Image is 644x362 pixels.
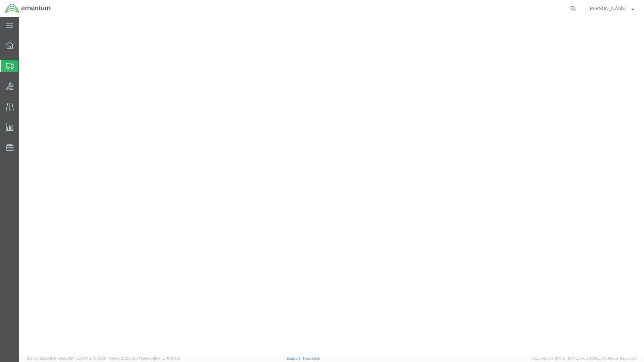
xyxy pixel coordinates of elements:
a: Feedback [303,356,320,360]
button: [PERSON_NAME] [588,4,635,12]
a: Support [286,356,303,360]
span: [DATE] 10:06:13 [154,356,180,360]
span: Copyright © [DATE]-[DATE] Agistix Inc., All Rights Reserved [533,356,636,361]
img: logo [5,3,51,13]
span: [DATE] 10:10:00 [80,356,106,360]
span: Cienna Green [588,5,627,12]
span: Server: 2025.18.0-a0edd1917ac [27,356,106,360]
iframe: FS Legacy Container [19,17,644,355]
span: Client: 2025.18.0-198a450 [109,356,180,360]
